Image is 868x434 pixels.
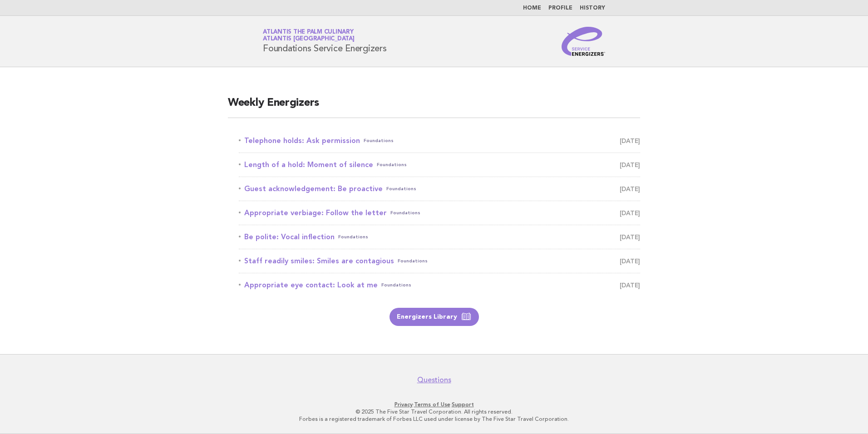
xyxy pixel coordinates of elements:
[417,375,451,385] a: Questions
[620,134,640,147] span: [DATE]
[386,182,416,195] span: Foundations
[239,207,640,219] a: Appropriate verbiage: Follow the letterFoundations [DATE]
[263,29,355,42] a: Atlantis The Palm CulinaryAtlantis [GEOGRAPHIC_DATA]
[239,158,640,171] a: Length of a hold: Moment of silenceFoundations [DATE]
[156,415,712,423] p: Forbes is a registered trademark of Forbes LLC used under license by The Five Star Travel Corpora...
[562,27,605,56] img: Service Energizers
[263,30,387,53] h1: Foundations Service Energizers
[377,158,407,171] span: Foundations
[395,401,413,408] a: Privacy
[228,96,640,118] h2: Weekly Energizers
[398,255,428,267] span: Foundations
[548,5,572,11] a: Profile
[156,401,712,408] p: · ·
[156,408,712,415] p: © 2025 The Five Star Travel Corporation. All rights reserved.
[263,36,355,42] span: Atlantis [GEOGRAPHIC_DATA]
[620,158,640,171] span: [DATE]
[523,5,541,11] a: Home
[390,308,479,326] a: Energizers Library
[364,134,394,147] span: Foundations
[338,231,368,243] span: Foundations
[239,231,640,243] a: Be polite: Vocal inflectionFoundations [DATE]
[239,279,640,291] a: Appropriate eye contact: Look at meFoundations [DATE]
[239,182,640,195] a: Guest acknowledgement: Be proactiveFoundations [DATE]
[239,134,640,147] a: Telephone holds: Ask permissionFoundations [DATE]
[620,231,640,243] span: [DATE]
[620,279,640,291] span: [DATE]
[580,5,605,11] a: History
[239,255,640,267] a: Staff readily smiles: Smiles are contagiousFoundations [DATE]
[620,207,640,219] span: [DATE]
[414,401,450,408] a: Terms of Use
[620,255,640,267] span: [DATE]
[390,207,420,219] span: Foundations
[620,182,640,195] span: [DATE]
[452,401,474,408] a: Support
[381,279,411,291] span: Foundations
